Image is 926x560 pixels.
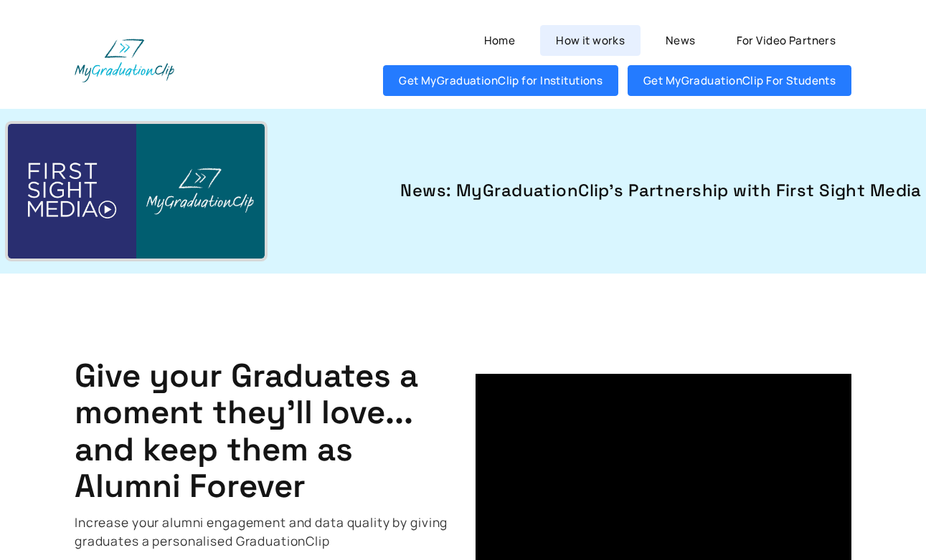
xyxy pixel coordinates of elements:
a: News [650,25,711,56]
h1: Give your Graduates a moment they'll love... and keep them as Alumni Forever [75,357,450,504]
a: Home [468,25,531,56]
a: News: MyGraduationClip's Partnership with First Sight Media [292,178,922,204]
a: For Video Partners [720,25,851,56]
a: How it works [540,25,641,56]
p: Increase your alumni engagement and data quality by giving graduates a personalised GraduationClip [75,513,451,551]
a: Get MyGraduationClip For Students [628,65,851,96]
a: Get MyGraduationClip for Institutions [383,65,618,96]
